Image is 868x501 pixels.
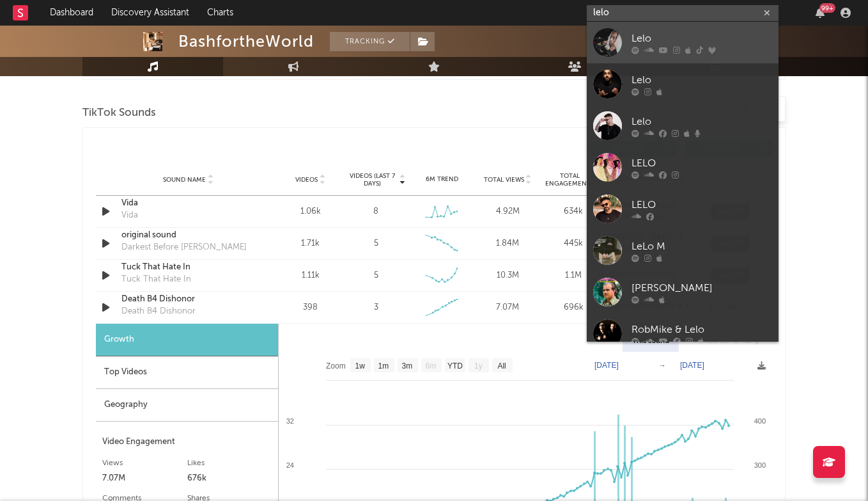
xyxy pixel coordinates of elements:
[587,105,779,147] a: Lelo
[121,273,191,286] div: Tuck That Hate In
[632,197,772,212] div: LELO
[478,205,538,218] div: 4.92M
[121,209,138,222] div: Vida
[587,147,779,188] a: LELO
[544,301,603,314] div: 696k
[402,362,413,370] text: 3m
[412,175,472,184] div: 6M Trend
[632,114,772,129] div: Lelo
[594,361,619,370] text: [DATE]
[374,301,378,314] div: 3
[632,155,772,171] div: LELO
[163,176,206,184] span: Sound Name
[102,434,272,450] div: Video Engagement
[355,362,366,370] text: 1w
[478,269,538,282] div: 10.3M
[587,22,779,63] a: Lelo
[121,261,255,274] a: Tuck That Hate In
[96,356,278,389] div: Top Videos
[754,417,766,425] text: 400
[121,293,255,306] a: Death B4 Dishonor
[281,269,340,282] div: 1.11k
[426,362,437,370] text: 6m
[121,197,255,210] a: Vida
[497,362,506,370] text: All
[102,456,187,471] div: Views
[447,362,463,370] text: YTD
[187,456,272,471] div: Likes
[587,313,779,354] a: RobMike & Lelo
[121,229,255,242] a: original sound
[330,32,410,51] button: Tracking
[544,237,603,250] div: 445k
[632,72,772,88] div: Lelo
[102,471,187,486] div: 7.07M
[544,172,596,187] span: Total Engagements
[121,305,196,318] div: Death B4 Dishonor
[680,361,704,370] text: [DATE]
[373,205,378,218] div: 8
[326,362,346,370] text: Zoom
[632,280,772,296] div: [PERSON_NAME]
[478,237,538,250] div: 1.84M
[632,239,772,254] div: LeLo M
[378,362,389,370] text: 1m
[587,271,779,313] a: [PERSON_NAME]
[96,389,278,422] div: Geography
[187,471,272,486] div: 676k
[587,5,779,21] input: Search for artists
[544,205,603,218] div: 634k
[484,176,524,184] span: Total Views
[819,3,835,13] div: 99 +
[816,8,825,18] button: 99+
[286,417,294,425] text: 32
[478,301,538,314] div: 7.07M
[121,241,247,254] div: Darkest Before [PERSON_NAME]
[346,172,398,187] span: Videos (last 7 days)
[632,31,772,46] div: Lelo
[754,461,766,469] text: 300
[587,63,779,105] a: Lelo
[658,361,666,370] text: →
[178,32,314,51] div: BashfortheWorld
[587,230,779,271] a: LeLo M
[544,269,603,282] div: 1.1M
[96,324,278,356] div: Growth
[474,362,483,370] text: 1y
[281,205,340,218] div: 1.06k
[374,269,378,282] div: 5
[295,176,318,184] span: Videos
[632,322,772,337] div: RobMike & Lelo
[286,461,294,469] text: 24
[374,237,378,250] div: 5
[281,301,340,314] div: 398
[587,188,779,230] a: LELO
[281,237,340,250] div: 1.71k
